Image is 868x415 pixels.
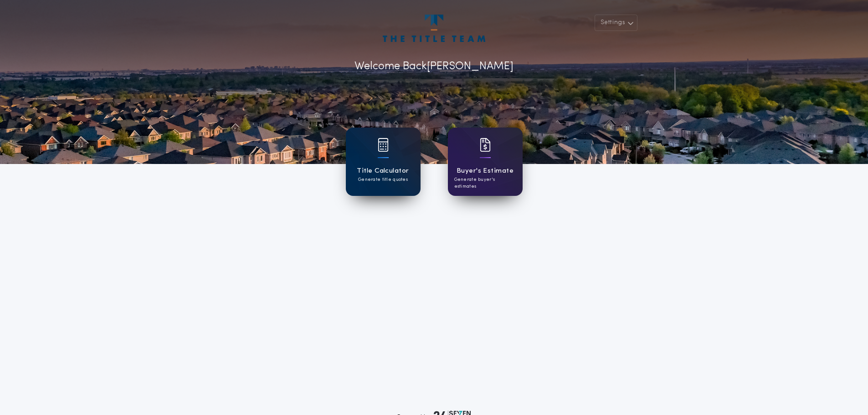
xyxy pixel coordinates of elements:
button: Settings [595,15,637,31]
img: card icon [480,138,491,152]
img: account-logo [383,15,485,42]
p: Generate title quotes [358,176,408,183]
img: card icon [378,138,389,152]
h1: Title Calculator [357,166,409,176]
a: card iconBuyer's EstimateGenerate buyer's estimates [448,128,523,196]
p: Generate buyer's estimates [454,176,516,190]
h1: Buyer's Estimate [457,166,514,176]
p: Welcome Back [PERSON_NAME] [354,58,514,75]
a: card iconTitle CalculatorGenerate title quotes [346,128,421,196]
